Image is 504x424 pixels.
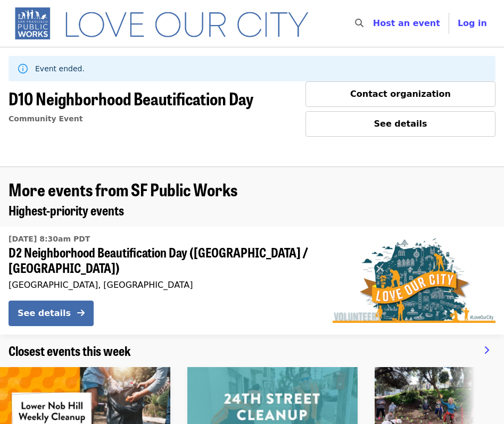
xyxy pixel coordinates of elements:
[18,307,71,320] div: See details
[333,238,495,323] img: D2 Neighborhood Beautification Day (Russian Hill / Fillmore) organized by SF Public Works
[9,114,82,123] a: Community Event
[458,18,487,28] span: Log in
[9,343,131,359] a: Closest events this week
[350,89,451,99] span: Contact organization
[9,234,90,245] time: [DATE] 8:30am PDT
[35,64,85,73] span: Event ended.
[355,18,363,28] i: search icon
[9,245,316,276] span: D2 Neighborhood Beautification Day ([GEOGRAPHIC_DATA] / [GEOGRAPHIC_DATA])
[305,111,495,137] button: See details
[449,13,495,34] button: Log in
[9,341,131,360] span: Closest events this week
[9,86,253,111] span: D10 Neighborhood Beautification Day
[370,11,378,36] input: Search
[373,18,440,28] a: Host an event
[305,81,495,107] button: Contact organization
[9,177,237,202] span: More events from SF Public Works
[9,301,94,326] button: See details
[484,345,489,355] i: chevron-right icon
[77,308,85,318] i: arrow-right icon
[374,119,427,129] span: See details
[9,280,316,290] div: [GEOGRAPHIC_DATA], [GEOGRAPHIC_DATA]
[9,201,124,219] span: Highest-priority events
[9,6,324,40] img: SF Public Works - Home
